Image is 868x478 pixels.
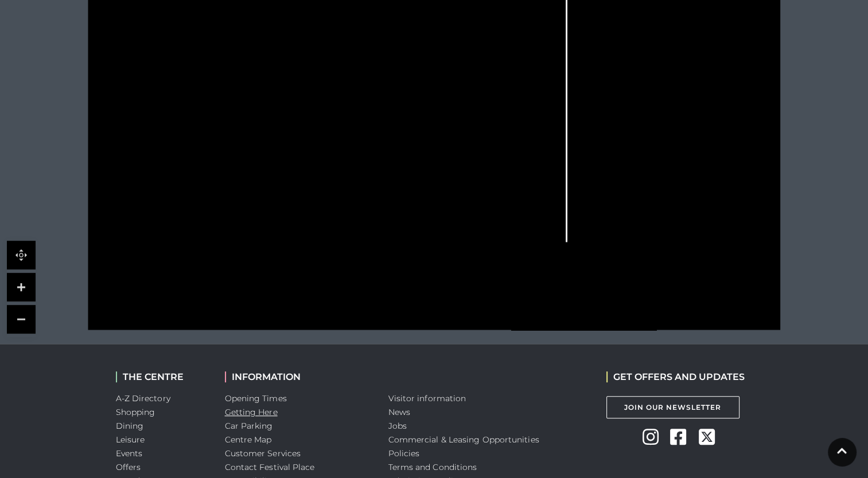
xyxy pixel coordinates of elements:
[116,434,145,445] a: Leisure
[388,462,477,472] a: Terms and Conditions
[116,371,208,382] h2: THE CENTRE
[116,393,170,403] a: A-Z Directory
[388,434,539,445] a: Commercial & Leasing Opportunities
[116,462,141,472] a: Offers
[388,393,466,403] a: Visitor information
[606,396,739,418] a: Join Our Newsletter
[388,407,410,417] a: News
[225,448,301,459] a: Customer Services
[116,421,144,431] a: Dining
[116,448,143,459] a: Events
[388,421,407,431] a: Jobs
[606,371,745,382] h2: GET OFFERS AND UPDATES
[225,393,287,403] a: Opening Times
[225,421,273,431] a: Car Parking
[225,434,272,445] a: Centre Map
[388,448,420,459] a: Policies
[116,407,155,417] a: Shopping
[225,371,371,382] h2: INFORMATION
[225,407,278,417] a: Getting Here
[225,462,315,472] a: Contact Festival Place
